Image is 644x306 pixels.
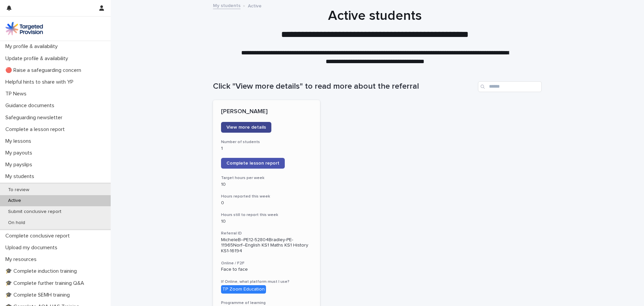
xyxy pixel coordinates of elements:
p: My payouts [3,150,38,156]
p: TP News [3,91,32,97]
p: To review [3,187,35,193]
p: On hold [3,220,31,226]
p: 10 [221,219,312,224]
p: Submit conclusive report [3,209,67,215]
p: My lessons [3,138,37,144]
span: View more details [226,125,266,130]
img: M5nRWzHhSzIhMunXDL62 [5,22,43,35]
p: 10 [221,182,312,187]
h3: Hours still to report this week [221,212,312,218]
h3: Online / F2F [221,261,312,266]
p: My profile & availability [3,43,63,50]
p: My resources [3,256,42,263]
h3: Target hours per week [221,175,312,181]
input: Search [478,81,542,92]
span: Complete lesson report [226,161,279,166]
p: Guidance documents [3,102,60,109]
h1: Click "View more details" to read more about the referral [213,82,475,91]
p: Update profile & availability [3,55,73,62]
h3: Number of students [221,139,312,145]
h3: Referral ID [221,231,312,236]
a: My students [213,1,240,9]
p: Active [248,2,262,9]
h3: Programme of learning [221,300,312,306]
p: 🎓 Complete further training Q&A [3,280,90,287]
a: Complete lesson report [221,158,285,169]
p: My students [3,173,40,180]
p: 0 [221,200,312,206]
h3: If Online, what platform must I use? [221,279,312,285]
p: My payslips [3,162,38,168]
p: Upload my documents [3,245,63,251]
p: 🎓 Complete induction training [3,268,82,274]
p: 🔴 Raise a safeguarding concern [3,67,87,74]
p: 🎓 Complete SEMH training [3,292,75,298]
h1: Active students [211,8,539,24]
p: Complete conclusive report [3,233,75,239]
p: Complete a lesson report [3,126,70,133]
h3: Hours reported this week [221,194,312,199]
p: MicheleB--PE12-52804Bradley-PE-11965Norf--English KS1 Maths KS1 History KS1-16194 [221,237,312,254]
p: Active [3,198,26,204]
p: Helpful hints to share with YP [3,79,79,85]
p: [PERSON_NAME] [221,108,312,116]
div: TP Zoom Education [221,285,266,294]
p: Face to face [221,267,312,272]
p: 1 [221,146,312,151]
p: Safeguarding newsletter [3,115,68,121]
a: View more details [221,122,271,133]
